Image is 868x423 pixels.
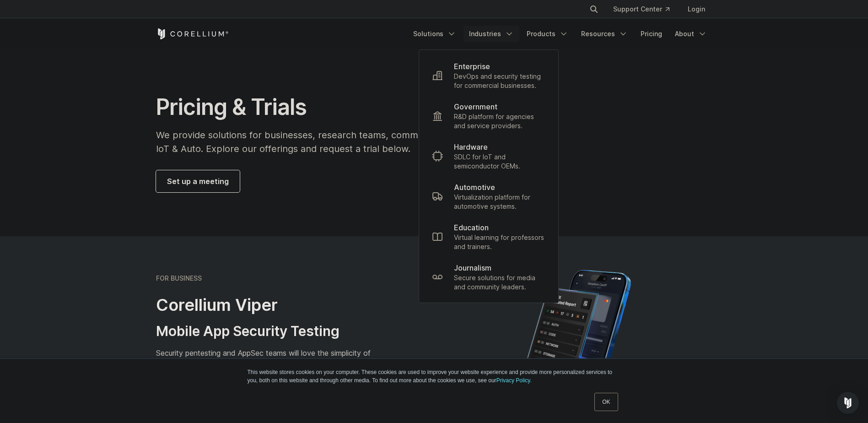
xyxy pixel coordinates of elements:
[464,26,519,42] a: Industries
[425,55,553,96] a: Enterprise DevOps and security testing for commercial businesses.
[496,377,532,384] a: Privacy Policy.
[454,152,545,171] p: SDLC for IoT and semiconductor OEMs.
[454,182,495,193] p: Automotive
[408,26,712,42] div: Navigation Menu
[837,392,859,414] div: Open Intercom Messenger
[594,393,618,411] a: OK
[454,222,489,233] p: Education
[606,1,677,17] a: Support Center
[454,262,491,273] p: Journalism
[425,136,553,176] a: Hardware SDLC for IoT and semiconductor OEMs.
[454,141,488,152] p: Hardware
[156,347,390,380] p: Security pentesting and AppSec teams will love the simplicity of automated report generation comb...
[454,193,545,211] p: Virtualization platform for automotive systems.
[669,26,712,42] a: About
[156,274,202,282] h6: FOR BUSINESS
[576,26,633,42] a: Resources
[454,273,545,292] p: Secure solutions for media and community leaders.
[578,1,712,17] div: Navigation Menu
[635,26,668,42] a: Pricing
[156,28,229,39] a: Corellium Home
[454,61,490,72] p: Enterprise
[425,217,553,257] a: Education Virtual learning for professors and trainers.
[454,101,497,112] p: Government
[156,128,521,156] p: We provide solutions for businesses, research teams, community individuals, and IoT & Auto. Explo...
[454,112,545,130] p: R&D platform for agencies and service providers.
[156,170,240,192] a: Set up a meeting
[586,1,602,17] button: Search
[425,176,553,217] a: Automotive Virtualization platform for automotive systems.
[680,1,712,17] a: Login
[425,257,553,297] a: Journalism Secure solutions for media and community leaders.
[425,96,553,136] a: Government R&D platform for agencies and service providers.
[156,93,521,121] h1: Pricing & Trials
[521,26,574,42] a: Products
[156,323,390,340] h3: Mobile App Security Testing
[167,176,229,187] span: Set up a meeting
[248,368,621,385] p: This website stores cookies on your computer. These cookies are used to improve your website expe...
[408,26,462,42] a: Solutions
[454,72,545,90] p: DevOps and security testing for commercial businesses.
[454,233,545,251] p: Virtual learning for professors and trainers.
[156,295,390,315] h2: Corellium Viper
